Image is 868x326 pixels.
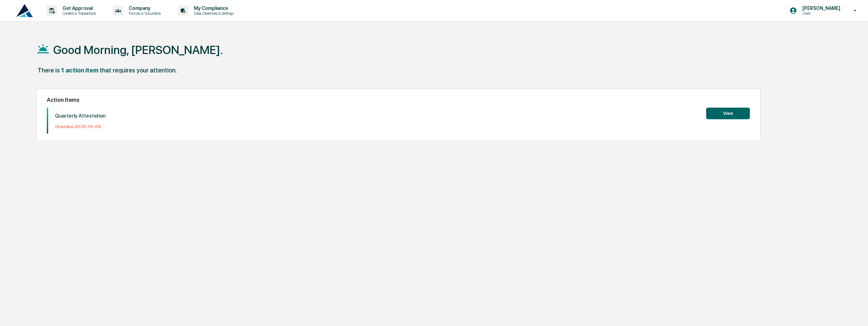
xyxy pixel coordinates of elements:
a: View [706,110,750,116]
p: My Compliance [188,5,237,11]
p: [PERSON_NAME] [797,5,844,11]
p: Users [797,11,844,16]
div: There is [38,67,60,74]
h2: Action Items [47,97,750,103]
p: Overdue: 2025-10-08 [55,124,106,129]
p: Quarterly Attestation [55,113,106,119]
p: Get Approval [57,5,99,11]
h1: Good Morning, [PERSON_NAME]. [53,43,223,57]
p: Data, Deadlines & Settings [188,11,237,16]
p: Company [123,5,164,11]
img: logo [16,4,33,17]
p: Policies & Documents [123,11,164,16]
button: View [706,108,750,119]
div: 1 action item [61,67,98,74]
p: Content & Transactions [57,11,99,16]
div: that requires your attention. [100,67,177,74]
